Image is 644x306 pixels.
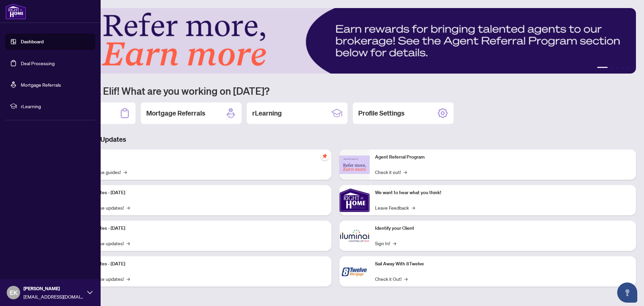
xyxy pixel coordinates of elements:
[375,260,631,268] p: Sail Away With 8Twelve
[616,67,619,70] button: 3
[23,285,84,292] span: [PERSON_NAME]
[23,293,84,300] span: [EMAIL_ADDRESS][DOMAIN_NAME]
[375,168,407,176] a: Check it out!→
[21,60,55,66] a: Deal Processing
[5,3,26,19] img: logo
[339,185,370,215] img: We want to hear what you think!
[375,239,396,247] a: Sign In!→
[412,204,415,211] span: →
[126,275,130,282] span: →
[123,168,127,176] span: →
[621,67,624,70] button: 4
[10,288,17,297] span: EK
[21,39,44,45] a: Dashboard
[617,282,637,303] button: Open asap
[627,67,629,70] button: 5
[375,225,631,232] p: Identify your Client
[404,168,407,176] span: →
[597,67,608,70] button: 1
[21,102,91,110] span: rLearning
[321,152,329,160] span: pushpin
[252,108,282,118] h2: rLearning
[358,108,405,118] h2: Profile Settings
[375,204,415,211] a: Leave Feedback→
[404,275,408,282] span: →
[146,108,205,118] h2: Mortgage Referrals
[70,225,326,232] p: Platform Updates - [DATE]
[126,204,130,211] span: →
[70,260,326,268] p: Platform Updates - [DATE]
[35,135,636,144] h3: Brokerage & Industry Updates
[35,84,636,97] h1: Welcome back Elif! What are you working on [DATE]?
[126,239,130,247] span: →
[70,154,326,161] p: Self-Help
[393,239,396,247] span: →
[339,156,370,174] img: Agent Referral Program
[339,221,370,251] img: Identify your Client
[35,8,636,74] img: Slide 0
[70,189,326,196] p: Platform Updates - [DATE]
[375,154,631,161] p: Agent Referral Program
[339,256,370,287] img: Sail Away With 8Twelve
[375,275,408,282] a: Check it Out!→
[21,82,61,88] a: Mortgage Referrals
[375,189,631,196] p: We want to hear what you think!
[610,67,613,70] button: 2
